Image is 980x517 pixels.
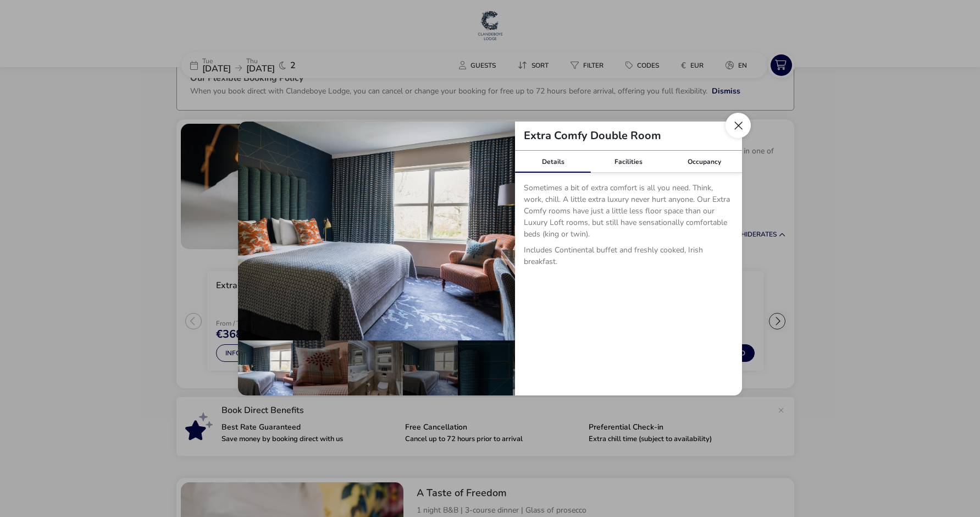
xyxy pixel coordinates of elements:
h2: Extra Comfy Double Room [515,130,670,141]
p: Sometimes a bit of extra comfort is all you need. Think, work, chill. A little extra luxury never... [524,182,733,244]
img: 2fc8d8194b289e90031513efd3cd5548923c7455a633bcbef55e80dd528340a8 [238,122,515,340]
div: Occupancy [666,151,742,173]
div: Details [515,151,591,173]
button: Close dialog [726,113,751,138]
div: details [238,122,742,395]
div: Facilities [591,151,667,173]
p: Includes Continental buffet and freshly cooked, Irish breakfast. [524,244,733,272]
